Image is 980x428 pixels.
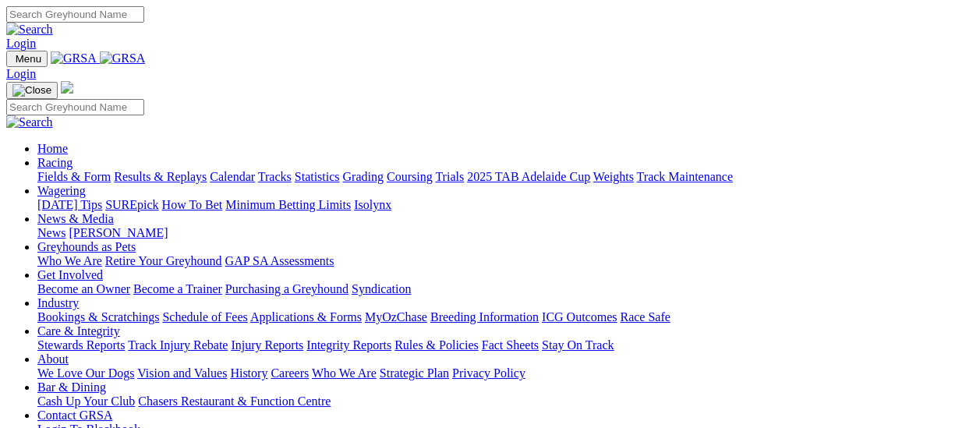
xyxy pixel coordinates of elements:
[51,51,97,65] img: GRSA
[6,115,53,129] img: Search
[354,198,391,211] a: Isolynx
[37,240,136,253] a: Greyhounds as Pets
[37,268,103,281] a: Get Involved
[37,380,106,394] a: Bar & Dining
[37,366,974,380] div: About
[225,254,334,267] a: GAP SA Assessments
[430,310,539,324] a: Breeding Information
[258,170,292,183] a: Tracks
[467,170,590,183] a: 2025 TAB Adelaide Cup
[12,84,51,97] img: Close
[37,310,159,324] a: Bookings & Scratchings
[37,198,974,212] div: Wagering
[128,338,228,352] a: Track Injury Rebate
[37,184,86,197] a: Wagering
[37,254,102,267] a: Who We Are
[542,338,614,352] a: Stay On Track
[37,324,120,338] a: Care & Integrity
[6,23,53,37] img: Search
[37,254,974,268] div: Greyhounds as Pets
[37,394,135,408] a: Cash Up Your Club
[37,394,974,409] div: Bar & Dining
[114,170,207,183] a: Results & Replays
[105,254,222,267] a: Retire Your Greyhound
[295,170,340,183] a: Statistics
[61,81,73,94] img: logo-grsa-white.png
[37,282,974,296] div: Get Involved
[593,170,634,183] a: Weights
[37,170,974,184] div: Racing
[137,366,227,380] a: Vision and Values
[231,338,303,352] a: Injury Reports
[100,51,146,65] img: GRSA
[306,338,391,352] a: Integrity Reports
[230,366,267,380] a: History
[69,226,168,239] a: [PERSON_NAME]
[312,366,377,380] a: Who We Are
[620,310,670,324] a: Race Safe
[482,338,539,352] a: Fact Sheets
[250,310,362,324] a: Applications & Forms
[37,142,68,155] a: Home
[37,198,102,211] a: [DATE] Tips
[37,282,130,295] a: Become an Owner
[37,310,974,324] div: Industry
[210,170,255,183] a: Calendar
[105,198,158,211] a: SUREpick
[394,338,479,352] a: Rules & Policies
[133,282,222,295] a: Become a Trainer
[6,51,48,67] button: Toggle navigation
[452,366,525,380] a: Privacy Policy
[387,170,433,183] a: Coursing
[37,226,65,239] a: News
[37,226,974,240] div: News & Media
[6,37,36,50] a: Login
[6,82,58,99] button: Toggle navigation
[37,338,125,352] a: Stewards Reports
[225,198,351,211] a: Minimum Betting Limits
[37,352,69,366] a: About
[435,170,464,183] a: Trials
[6,99,144,115] input: Search
[6,67,36,80] a: Login
[6,6,144,23] input: Search
[637,170,733,183] a: Track Maintenance
[37,170,111,183] a: Fields & Form
[37,338,974,352] div: Care & Integrity
[380,366,449,380] a: Strategic Plan
[271,366,309,380] a: Careers
[37,409,112,422] a: Contact GRSA
[162,310,247,324] a: Schedule of Fees
[37,366,134,380] a: We Love Our Dogs
[37,296,79,310] a: Industry
[162,198,223,211] a: How To Bet
[365,310,427,324] a: MyOzChase
[343,170,384,183] a: Grading
[37,156,73,169] a: Racing
[138,394,331,408] a: Chasers Restaurant & Function Centre
[225,282,348,295] a: Purchasing a Greyhound
[542,310,617,324] a: ICG Outcomes
[16,53,41,65] span: Menu
[37,212,114,225] a: News & Media
[352,282,411,295] a: Syndication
